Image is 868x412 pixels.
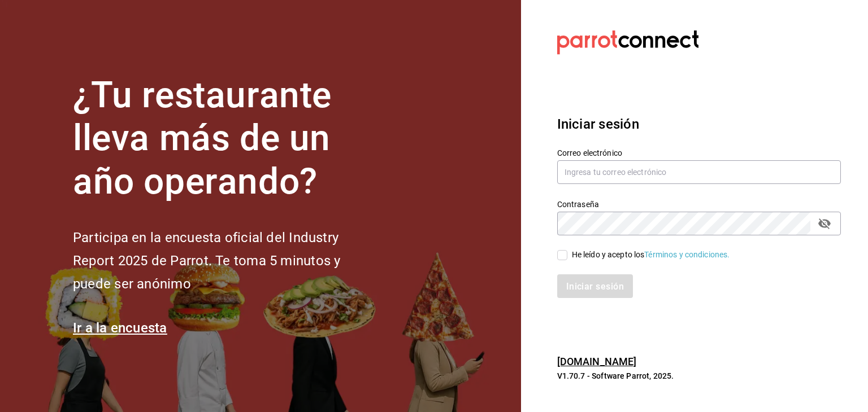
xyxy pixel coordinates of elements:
font: Correo electrónico [557,148,622,157]
a: Términos y condiciones. [644,250,730,259]
font: V1.70.7 - Software Parrot, 2025. [557,371,674,380]
a: Ir a la encuesta [73,320,167,336]
input: Ingresa tu correo electrónico [557,160,841,184]
button: campo de contraseña [815,214,834,233]
font: Iniciar sesión [557,116,639,132]
font: ¿Tu restaurante lleva más de un año operando? [73,74,332,203]
font: Participa en la encuesta oficial del Industry Report 2025 de Parrot. Te toma 5 minutos y puede se... [73,230,340,292]
a: [DOMAIN_NAME] [557,356,637,367]
font: He leído y acepto los [572,250,645,259]
font: Contraseña [557,199,599,208]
